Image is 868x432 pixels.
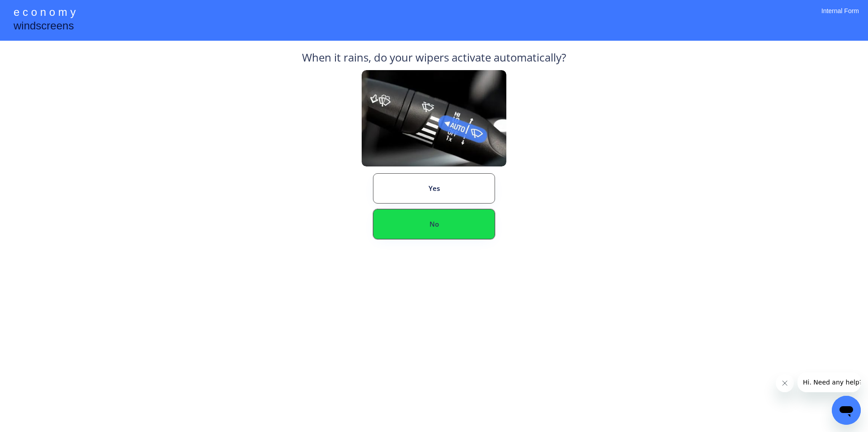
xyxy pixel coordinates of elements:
iframe: Message from company [797,372,861,392]
div: When it rains, do your wipers activate automatically? [302,50,566,70]
div: windscreens [14,18,74,36]
img: Rain%20Sensor%20Example.png [362,70,506,166]
iframe: Button to launch messaging window [832,396,861,425]
span: Hi. Need any help? [5,6,65,14]
button: Yes [373,173,495,204]
button: No [373,209,495,239]
div: e c o n o m y [14,5,75,22]
iframe: Close message [776,374,794,392]
div: Internal Form [821,7,859,27]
